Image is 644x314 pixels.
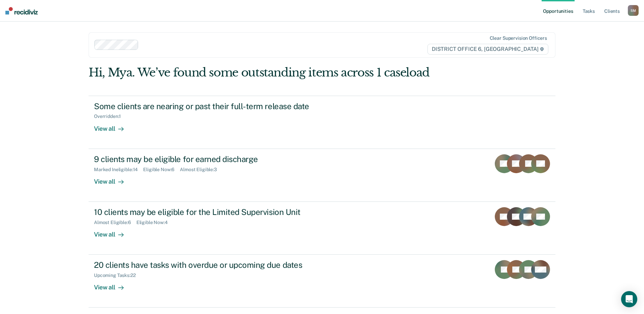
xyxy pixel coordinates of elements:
[621,291,637,307] div: Open Intercom Messenger
[628,5,639,16] div: S M
[94,167,143,172] div: Marked Ineligible : 14
[94,278,132,291] div: View all
[427,44,548,55] span: DISTRICT OFFICE 6, [GEOGRAPHIC_DATA]
[94,225,132,239] div: View all
[5,7,38,14] img: Recidiviz
[628,5,639,16] button: SM
[94,260,330,270] div: 20 clients have tasks with overdue or upcoming due dates
[94,154,330,164] div: 9 clients may be eligible for earned discharge
[94,207,330,217] div: 10 clients may be eligible for the Limited Supervision Unit
[490,35,547,41] div: Clear supervision officers
[89,202,555,255] a: 10 clients may be eligible for the Limited Supervision UnitAlmost Eligible:6Eligible Now:4View all
[94,172,132,185] div: View all
[89,255,555,308] a: 20 clients have tasks with overdue or upcoming due datesUpcoming Tasks:22View all
[89,149,555,202] a: 9 clients may be eligible for earned dischargeMarked Ineligible:14Eligible Now:6Almost Eligible:3...
[94,114,126,119] div: Overridden : 1
[143,167,180,172] div: Eligible Now : 6
[94,273,141,278] div: Upcoming Tasks : 22
[89,96,555,149] a: Some clients are nearing or past their full-term release dateOverridden:1View all
[94,119,132,132] div: View all
[94,220,136,225] div: Almost Eligible : 6
[89,66,462,80] div: Hi, Mya. We’ve found some outstanding items across 1 caseload
[180,167,222,172] div: Almost Eligible : 3
[136,220,173,225] div: Eligible Now : 4
[94,101,330,111] div: Some clients are nearing or past their full-term release date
